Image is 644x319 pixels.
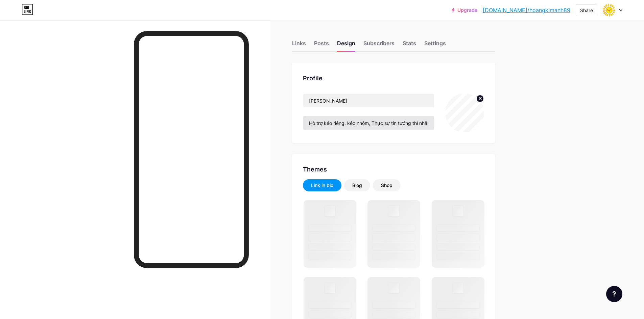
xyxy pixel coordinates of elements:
div: Stats [403,39,416,51]
div: Settings [424,39,446,51]
div: Shop [381,182,392,189]
img: hoangkimanh89 [602,4,615,17]
div: Themes [303,165,484,174]
div: Link in bio [311,182,333,189]
div: Subscribers [363,39,395,51]
input: Name [303,94,434,107]
div: Design [337,39,355,51]
a: [DOMAIN_NAME]/hoangkimanh89 [483,6,570,14]
div: Share [580,7,593,14]
div: Posts [314,39,329,51]
a: Upgrade [452,7,477,13]
div: Profile [303,74,484,83]
input: Bio [303,116,434,130]
div: Links [292,39,306,51]
div: Blog [352,182,362,189]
